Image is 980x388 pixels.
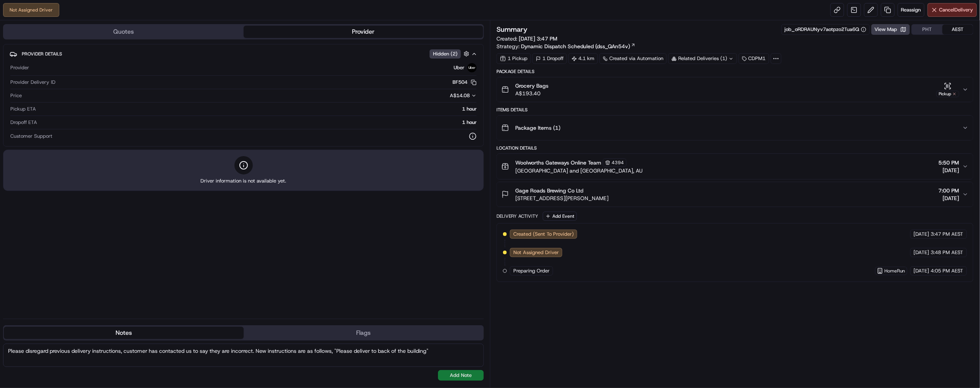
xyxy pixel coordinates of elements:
[785,26,866,33] button: job_oRDRAUNyv7aotpzo2Tua6Q
[931,249,964,256] span: 3:48 PM AEST
[497,182,973,207] button: Gage Roads Brewing Co Ltd[STREET_ADDRESS][PERSON_NAME]7:00 PM[DATE]
[515,167,643,174] span: [GEOGRAPHIC_DATA] and [GEOGRAPHIC_DATA], AU
[497,68,973,75] div: Package Details
[54,222,93,228] a: Powered byPylon
[936,82,959,97] button: Pickup
[130,168,139,177] button: Start new chat
[898,3,925,17] button: Reassign
[453,79,477,86] button: BF504
[515,187,583,194] span: Gage Roads Brewing Co Ltd
[26,165,125,173] div: Start new chat
[497,77,973,102] button: Grocery BagsA$193.40Pickup
[497,35,557,42] span: Created:
[433,51,457,57] span: Hidden ( 2 )
[513,231,574,238] span: Created (Sent To Provider)
[612,160,624,166] span: 4394
[3,344,484,367] textarea: Please disregard previous delivery instructions, customer has contacted us to say they are incorr...
[10,92,22,99] span: Price
[931,267,964,274] span: 4:05 PM AEST
[939,194,959,202] span: [DATE]
[939,7,973,13] span: Cancel Delivery
[515,159,601,166] span: Woolworths Gateways Online Team
[871,24,910,35] button: View Map
[939,159,959,166] span: 5:50 PM
[438,370,484,381] button: Add Note
[201,178,287,184] span: Driver information is not available yet.
[497,145,973,151] div: Location Details
[76,222,93,228] span: Pylon
[5,200,62,214] a: 📗Knowledge Base
[513,267,550,274] span: Preparing Order
[467,63,477,72] img: uber-new-logo.jpeg
[914,267,930,274] span: [DATE]
[26,173,97,179] div: We're available if you need us!
[497,116,973,140] button: Package Items (1)
[568,53,598,64] div: 4.1 km
[15,203,59,211] span: Knowledge Base
[543,212,577,221] button: Add Event
[454,64,464,71] span: Uber
[4,327,244,339] button: Notes
[20,142,138,150] input: Got a question? Start typing here...
[8,100,23,115] img: Nash
[928,3,977,17] button: CancelDelivery
[519,35,557,42] span: [DATE] 3:47 PM
[521,42,630,50] span: Dynamic Dispatch Scheduled (dss_QAn54v)
[912,24,943,34] button: PHT
[497,53,531,64] div: 1 Pickup
[914,231,930,238] span: [DATE]
[739,53,769,64] div: CDPM1
[515,194,609,202] span: [STREET_ADDRESS][PERSON_NAME]
[497,213,538,219] div: Delivery Activity
[914,249,930,256] span: [DATE]
[450,92,470,99] span: A$14.08
[10,133,52,140] span: Customer Support
[513,249,559,256] span: Not Assigned Driver
[10,119,37,126] span: Dropoff ETA
[39,106,477,112] div: 1 hour
[8,204,14,210] div: 📗
[939,187,959,194] span: 7:00 PM
[521,42,636,50] a: Dynamic Dispatch Scheduled (dss_QAn54v)
[8,123,139,135] p: Welcome 👋
[885,268,905,274] span: HomeRun
[244,26,483,38] button: Provider
[65,204,71,210] div: 💻
[72,203,123,211] span: API Documentation
[497,107,973,113] div: Items Details
[497,26,527,33] h3: Summary
[409,92,477,99] button: A$14.08
[515,90,549,97] span: A$193.40
[430,49,471,59] button: Hidden (2)
[668,53,737,64] div: Related Deliveries (1)
[40,119,477,126] div: 1 hour
[62,200,126,214] a: 💻API Documentation
[8,165,21,179] img: 1736555255976-a54dd68f-1ca7-489b-9aae-adbdc363a1c4
[943,24,973,34] button: AEST
[10,79,55,86] span: Provider Delivery ID
[532,53,567,64] div: 1 Dropoff
[939,166,959,174] span: [DATE]
[10,106,36,112] span: Pickup ETA
[10,64,29,71] span: Provider
[901,7,921,13] span: Reassign
[936,91,959,97] div: Pickup
[497,42,636,50] div: Strategy:
[10,47,477,60] button: Provider DetailsHidden (2)
[4,26,244,38] button: Quotes
[931,231,964,238] span: 3:47 PM AEST
[515,82,549,90] span: Grocery Bags
[515,124,560,132] span: Package Items ( 1 )
[599,53,667,64] a: Created via Automation
[244,327,483,339] button: Flags
[497,154,973,179] button: Woolworths Gateways Online Team4394[GEOGRAPHIC_DATA] and [GEOGRAPHIC_DATA], AU5:50 PM[DATE]
[22,51,62,57] span: Provider Details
